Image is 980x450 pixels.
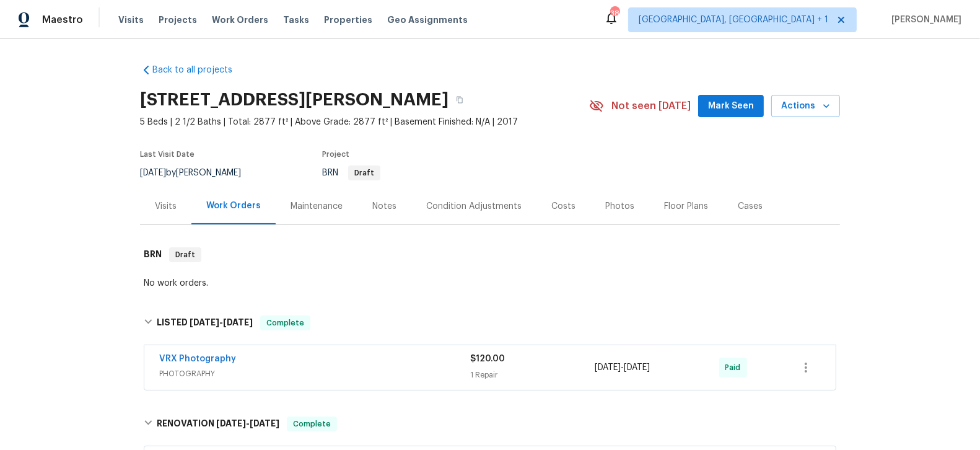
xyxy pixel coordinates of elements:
div: No work orders. [144,277,836,289]
span: Complete [261,317,309,329]
h6: LISTED [157,315,253,330]
span: [DATE] [595,363,621,372]
button: Mark Seen [698,95,764,118]
span: Actions [781,99,830,114]
span: [DATE] [216,419,246,428]
div: by [PERSON_NAME] [140,165,256,180]
span: [DATE] [624,363,650,372]
span: [DATE] [223,318,253,327]
button: Actions [771,95,840,118]
span: [PERSON_NAME] [886,14,961,26]
span: BRN [322,169,380,177]
div: Floor Plans [664,200,708,213]
div: LISTED [DATE]-[DATE]Complete [140,303,840,343]
span: Geo Assignments [387,14,468,26]
span: - [595,361,650,374]
div: BRN Draft [140,235,840,275]
div: Visits [155,200,177,213]
span: PHOTOGRAPHY [159,368,470,380]
div: Notes [372,200,396,213]
div: Cases [738,200,763,213]
span: Visits [118,14,144,26]
div: Costs [551,200,575,213]
span: Mark Seen [708,99,754,114]
span: [DATE] [250,419,279,428]
span: Last Visit Date [140,151,195,158]
span: Not seen [DATE] [611,100,691,112]
span: Properties [324,14,372,26]
div: Condition Adjustments [426,200,522,213]
h6: RENOVATION [157,417,279,431]
span: Draft [170,249,200,261]
h6: BRN [144,247,162,262]
div: Maintenance [291,200,343,213]
span: [DATE] [140,169,166,177]
span: - [216,419,279,428]
span: [DATE] [190,318,219,327]
span: Project [322,151,349,158]
span: Maestro [42,14,83,26]
span: [GEOGRAPHIC_DATA], [GEOGRAPHIC_DATA] + 1 [639,14,828,26]
span: Draft [349,169,379,177]
span: - [190,318,253,327]
span: Paid [725,361,746,374]
div: RENOVATION [DATE]-[DATE]Complete [140,404,840,444]
span: Projects [159,14,197,26]
button: Copy Address [448,89,471,111]
span: Complete [288,418,336,430]
div: 38 [610,7,619,20]
span: Work Orders [212,14,268,26]
h2: [STREET_ADDRESS][PERSON_NAME] [140,94,448,106]
span: Tasks [283,15,309,24]
a: VRX Photography [159,355,236,363]
span: 5 Beds | 2 1/2 Baths | Total: 2877 ft² | Above Grade: 2877 ft² | Basement Finished: N/A | 2017 [140,116,589,128]
a: Back to all projects [140,64,259,76]
div: Photos [605,200,634,213]
div: Work Orders [206,200,261,212]
div: 1 Repair [470,369,595,381]
span: $120.00 [470,355,505,363]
